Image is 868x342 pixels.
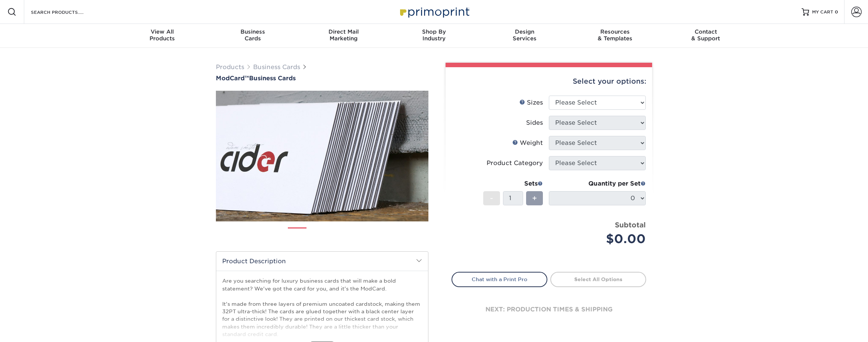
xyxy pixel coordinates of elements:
[298,28,389,42] div: Marketing
[253,63,300,71] a: Business Cards
[298,28,389,35] span: Direct Mail
[526,118,543,127] div: Sides
[117,28,208,35] span: View All
[512,139,543,147] div: Weight
[479,28,570,42] div: Services
[660,24,751,48] a: Contact& Support
[208,28,298,35] span: Business
[570,28,660,35] span: Resources
[550,272,646,287] a: Select All Options
[479,28,570,35] span: Design
[812,9,833,15] span: MY CART
[479,24,570,48] a: DesignServices
[338,224,356,243] img: Business Cards 03
[216,75,428,82] a: ModCard™Business Cards
[216,63,244,71] a: Products
[452,287,646,332] div: next: production times & shipping
[288,225,306,243] img: Business Cards 01
[554,230,646,248] div: $0.00
[216,252,428,271] h2: Product Description
[389,28,479,42] div: Industry
[483,179,543,188] div: Sets
[490,193,493,204] span: -
[216,75,249,82] span: ModCard™
[208,28,298,42] div: Cards
[117,24,208,48] a: View AllProducts
[208,24,298,48] a: BusinessCards
[660,28,751,35] span: Contact
[216,50,428,262] img: ModCard™ 01
[389,28,479,35] span: Shop By
[452,67,646,96] div: Select your options:
[313,224,331,243] img: Business Cards 02
[570,28,660,42] div: & Templates
[298,24,389,48] a: Direct MailMarketing
[570,24,660,48] a: Resources& Templates
[615,221,646,229] strong: Subtotal
[532,193,537,204] span: +
[397,4,471,20] img: Primoprint
[549,179,646,188] div: Quantity per Set
[519,98,543,107] div: Sizes
[835,9,838,15] span: 0
[487,159,543,168] div: Product Category
[452,272,547,287] a: Chat with a Print Pro
[117,28,208,42] div: Products
[30,7,103,16] input: SEARCH PRODUCTS.....
[660,28,751,42] div: & Support
[216,75,428,82] h1: Business Cards
[389,24,479,48] a: Shop ByIndustry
